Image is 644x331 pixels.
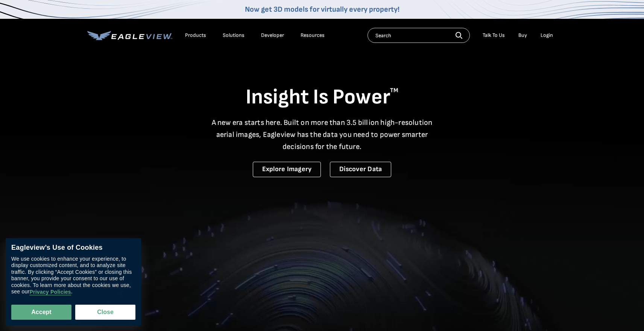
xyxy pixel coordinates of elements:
div: Login [541,32,553,39]
a: Discover Data [330,162,391,177]
button: Accept [11,305,71,320]
div: Products [185,32,206,39]
a: Developer [261,32,284,39]
div: Resources [301,32,325,39]
button: Close [75,305,135,320]
sup: TM [390,87,398,94]
div: Talk To Us [483,32,505,39]
a: Privacy Policies [29,289,71,295]
h1: Insight Is Power [87,84,557,111]
a: Explore Imagery [253,162,321,177]
div: We use cookies to enhance your experience, to display customized content, and to analyze site tra... [11,256,135,295]
input: Search [368,28,470,43]
a: Buy [518,32,527,39]
a: Now get 3D models for virtually every property! [245,5,399,14]
p: A new era starts here. Built on more than 3.5 billion high-resolution aerial images, Eagleview ha... [207,117,437,153]
div: Eagleview’s Use of Cookies [11,244,135,252]
div: Solutions [223,32,245,39]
